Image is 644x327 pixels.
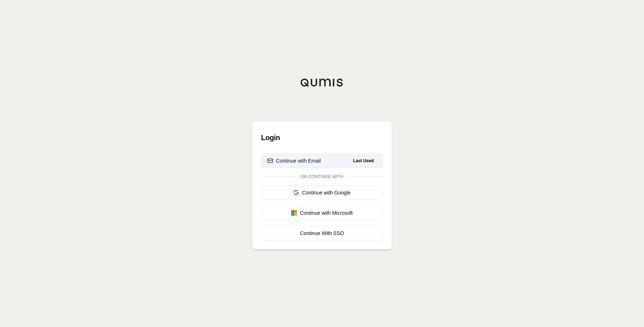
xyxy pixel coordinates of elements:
button: Continue with Google [261,185,383,200]
span: Or continue with [298,174,346,180]
div: Continue with Google [267,189,377,196]
button: Continue with Microsoft [261,206,383,220]
img: Qumis [300,78,344,87]
button: Continue with EmailLast Used [261,154,383,168]
span: Last Used [350,156,377,165]
a: Continue With SSO [261,226,383,240]
div: Continue with Microsoft [267,209,377,217]
h3: Login [261,130,383,145]
div: Continue With SSO [267,230,377,237]
div: Continue with Email [267,157,321,164]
